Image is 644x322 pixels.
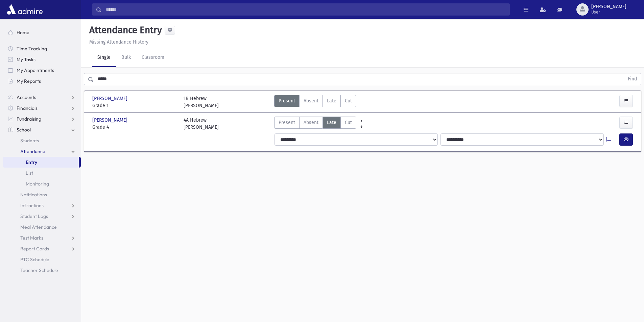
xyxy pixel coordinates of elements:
[17,67,54,73] span: My Appointments
[3,168,81,178] a: List
[184,117,219,131] div: 4A Hebrew [PERSON_NAME]
[20,213,48,219] span: Student Logs
[20,267,58,273] span: Teacher Schedule
[3,124,81,135] a: School
[92,117,129,124] span: [PERSON_NAME]
[17,56,35,63] span: My Tasks
[3,103,81,114] a: Financials
[3,146,81,157] a: Attendance
[3,265,81,276] a: Teacher Schedule
[92,102,177,109] span: Grade 1
[3,222,81,232] a: Meal Attendance
[591,9,626,15] span: User
[89,39,148,45] u: Missing Attendance History
[20,192,47,198] span: Notifications
[17,105,38,111] span: Financials
[102,3,509,16] input: Search
[92,48,116,67] a: Single
[20,138,39,144] span: Students
[17,29,29,35] span: Home
[20,148,45,154] span: Attendance
[20,235,43,241] span: Test Marks
[3,65,81,76] a: My Appointments
[17,116,41,122] span: Fundraising
[5,3,44,16] img: AdmirePro
[26,159,37,165] span: Entry
[20,246,49,252] span: Report Cards
[3,189,81,200] a: Notifications
[624,73,641,85] button: Find
[26,170,33,176] span: List
[3,200,81,211] a: Infractions
[116,48,136,67] a: Bulk
[3,232,81,243] a: Test Marks
[26,181,49,187] span: Monitoring
[3,211,81,222] a: Student Logs
[17,78,41,84] span: My Reports
[345,97,352,104] span: Cut
[274,117,356,131] div: AttTypes
[279,119,295,126] span: Present
[327,97,336,104] span: Late
[20,202,44,208] span: Infractions
[327,119,336,126] span: Late
[3,54,81,65] a: My Tasks
[3,157,79,168] a: Entry
[87,39,148,45] a: Missing Attendance History
[279,97,295,104] span: Present
[3,243,81,254] a: Report Cards
[274,95,356,109] div: AttTypes
[20,224,57,230] span: Meal Attendance
[3,254,81,265] a: PTC Schedule
[3,76,81,86] a: My Reports
[17,94,36,100] span: Accounts
[304,97,318,104] span: Absent
[3,135,81,146] a: Students
[3,27,81,38] a: Home
[184,95,219,109] div: 1B Hebrew [PERSON_NAME]
[136,48,170,67] a: Classroom
[17,46,47,52] span: Time Tracking
[3,114,81,124] a: Fundraising
[17,127,31,133] span: School
[20,256,49,263] span: PTC Schedule
[92,95,129,102] span: [PERSON_NAME]
[591,4,626,9] span: [PERSON_NAME]
[304,119,318,126] span: Absent
[3,92,81,103] a: Accounts
[92,124,177,131] span: Grade 4
[345,119,352,126] span: Cut
[3,43,81,54] a: Time Tracking
[3,178,81,189] a: Monitoring
[87,24,162,36] h5: Attendance Entry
